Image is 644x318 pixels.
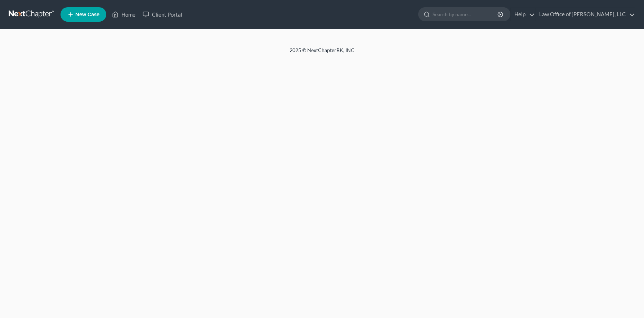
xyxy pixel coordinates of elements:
a: Home [108,8,139,21]
input: Search by name... [433,8,498,21]
span: New Case [75,12,99,17]
a: Help [511,8,535,21]
a: Law Office of [PERSON_NAME], LLC [536,8,635,21]
div: 2025 © NextChapterBK, INC [117,47,527,60]
a: Client Portal [139,8,186,21]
